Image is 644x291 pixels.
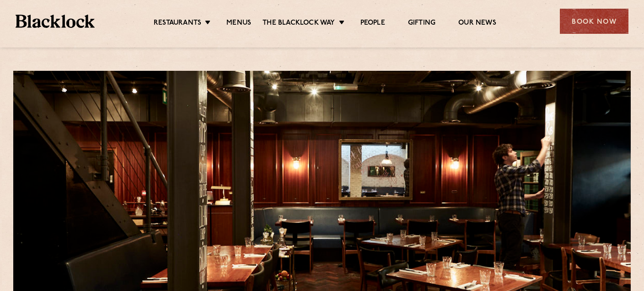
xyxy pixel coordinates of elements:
a: Restaurants [154,19,201,29]
a: The Blacklock Way [263,19,335,29]
div: Book Now [560,9,628,34]
a: Gifting [408,19,435,29]
a: People [360,19,385,29]
img: BL_Textured_Logo-footer-cropped.svg [16,15,95,28]
a: Menus [226,19,251,29]
a: Our News [458,19,496,29]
